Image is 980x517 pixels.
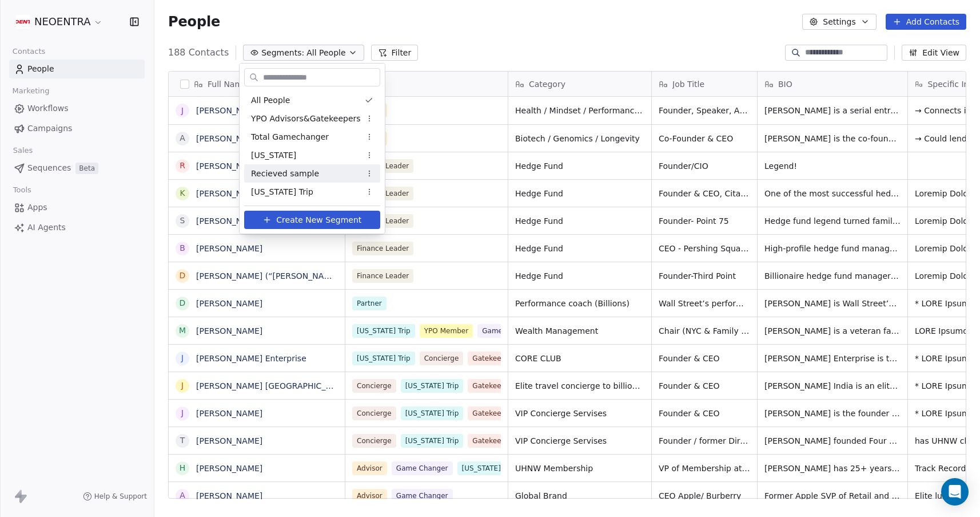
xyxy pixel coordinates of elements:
[244,211,380,229] button: Create New Segment
[251,131,329,143] span: Total Gamechanger
[276,214,361,226] span: Create New Segment
[251,186,313,198] span: [US_STATE] Trip
[251,168,319,180] span: Recieved sample
[251,94,290,106] span: All People
[251,113,361,125] span: YPO Advisors&Gatekeepers
[244,91,380,201] div: Suggestions
[251,149,296,161] span: [US_STATE]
